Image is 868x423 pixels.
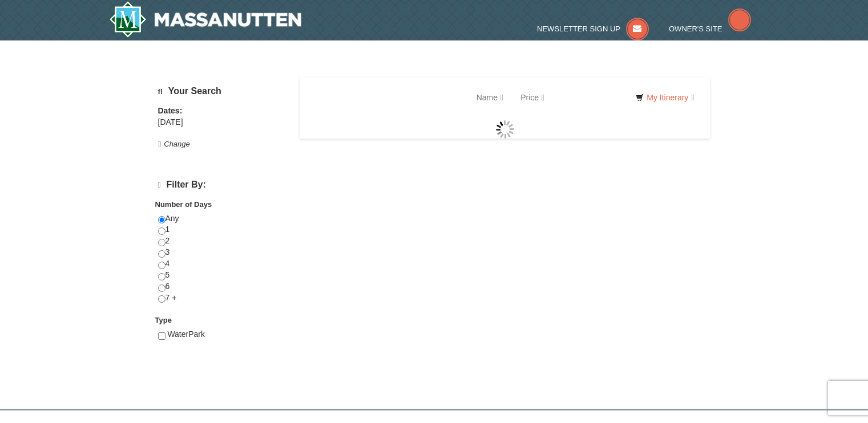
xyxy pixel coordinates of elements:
[109,1,302,38] a: Massanutten Resort
[496,120,514,139] img: wait gif
[537,25,620,33] span: Newsletter Sign Up
[167,330,205,339] span: WaterPark
[158,138,191,151] button: Change
[155,200,212,209] strong: Number of Days
[669,25,751,33] a: Owner's Site
[158,180,285,190] h4: Filter By:
[537,25,649,33] a: Newsletter Sign Up
[109,1,302,38] img: Massanutten Resort Logo
[158,213,285,315] div: Any 1 2 3 4 5 6 7 +
[512,86,553,109] a: Price
[669,25,722,33] span: Owner's Site
[158,86,285,97] h5: Your Search
[628,89,701,106] a: My Itinerary
[468,86,512,109] a: Name
[158,117,285,128] div: [DATE]
[158,106,183,115] strong: Dates:
[155,316,172,324] strong: Type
